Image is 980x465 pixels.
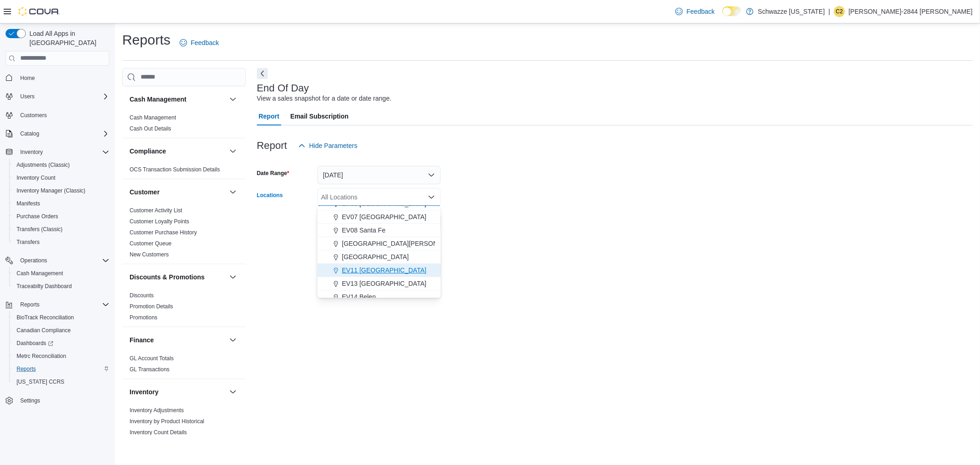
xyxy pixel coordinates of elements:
button: Catalog [17,128,43,139]
button: Finance [130,335,226,345]
a: Feedback [672,2,718,21]
span: Dashboards [17,340,53,347]
button: Close list of options [428,193,435,201]
a: Promotions [130,314,158,321]
button: Reports [9,363,113,375]
img: Cova [18,7,60,16]
button: Users [17,91,38,102]
span: EV14 Belen [342,292,376,301]
span: Operations [20,257,47,264]
span: Washington CCRS [13,376,109,387]
button: Purchase Orders [9,210,113,223]
span: Reports [20,301,40,308]
button: Users [2,90,113,103]
a: Inventory Count Details [130,429,187,436]
span: Canadian Compliance [13,325,109,336]
span: Transfers (Classic) [17,226,62,233]
button: Transfers (Classic) [9,223,113,236]
span: Transfers (Classic) [13,224,109,235]
h3: Report [257,140,287,151]
span: Customers [17,109,109,121]
span: Adjustments (Classic) [17,161,70,169]
span: Cash Out Details [130,125,171,132]
button: EV14 Belen [317,290,441,304]
span: Inventory Manager (Classic) [17,187,85,194]
h3: Customer [130,187,159,197]
button: Cash Management [227,94,238,105]
span: EV13 [GEOGRAPHIC_DATA] [342,279,426,288]
button: Transfers [9,236,113,249]
a: Discounts [130,292,154,299]
button: Compliance [130,147,226,156]
span: [US_STATE] CCRS [17,378,64,386]
button: Customers [2,108,113,122]
span: New Customers [130,251,169,258]
a: [US_STATE] CCRS [13,376,68,387]
a: Cash Management [130,114,176,121]
button: Discounts & Promotions [130,272,226,282]
a: Metrc Reconciliation [13,351,70,362]
a: Inventory Adjustments [130,407,184,414]
button: Customer [227,187,238,198]
button: EV11 [GEOGRAPHIC_DATA] [317,264,441,277]
a: Transfers [13,237,43,248]
span: Canadian Compliance [17,327,71,334]
p: Schwazze [US_STATE] [758,6,825,17]
span: Customer Purchase History [130,229,197,236]
a: GL Account Totals [130,355,174,362]
button: Cash Management [130,95,226,104]
nav: Complex example [6,68,109,431]
span: Settings [17,395,109,406]
button: [DATE] [317,166,441,184]
h1: Reports [122,31,170,49]
span: Home [17,72,109,84]
label: Date Range [257,170,289,177]
button: Inventory [130,387,226,397]
div: Cash Management [122,112,246,138]
span: Users [17,91,109,102]
button: Manifests [9,197,113,210]
span: Customer Loyalty Points [130,218,189,225]
div: View a sales snapshot for a date or date range. [257,94,391,103]
span: Home [20,74,35,82]
span: Inventory by Product Historical [130,418,204,425]
span: Manifests [17,200,40,207]
span: Dashboards [13,338,109,349]
a: Cash Management [13,268,67,279]
a: Traceabilty Dashboard [13,281,75,292]
button: EV08 Santa Fe [317,224,441,237]
h3: End Of Day [257,83,309,94]
span: BioTrack Reconciliation [17,314,74,321]
span: Inventory [17,147,109,158]
button: Home [2,71,113,85]
div: Compliance [122,164,246,179]
button: EV07 [GEOGRAPHIC_DATA] [317,210,441,224]
span: BioTrack Reconciliation [13,312,109,323]
span: C2 [836,6,843,17]
span: EV11 [GEOGRAPHIC_DATA] [342,266,426,275]
button: Inventory [17,147,46,158]
span: Cash Management [17,270,63,277]
h3: Compliance [130,147,166,156]
button: EV13 [GEOGRAPHIC_DATA] [317,277,441,290]
span: Cash Management [13,268,109,279]
span: Adjustments (Classic) [13,159,109,170]
div: Customer [122,205,246,264]
button: Settings [2,394,113,407]
button: Operations [2,254,113,267]
span: Catalog [20,130,39,137]
a: Inventory Manager (Classic) [13,185,89,196]
a: Canadian Compliance [13,325,74,336]
span: Reports [13,363,109,374]
span: [GEOGRAPHIC_DATA][PERSON_NAME] [342,239,462,248]
button: Operations [17,255,51,266]
a: BioTrack Reconciliation [13,312,78,323]
a: Promotion Details [130,303,173,310]
span: EV07 [GEOGRAPHIC_DATA] [342,212,426,221]
span: OCS Transaction Submission Details [130,166,220,173]
button: Inventory Manager (Classic) [9,184,113,197]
